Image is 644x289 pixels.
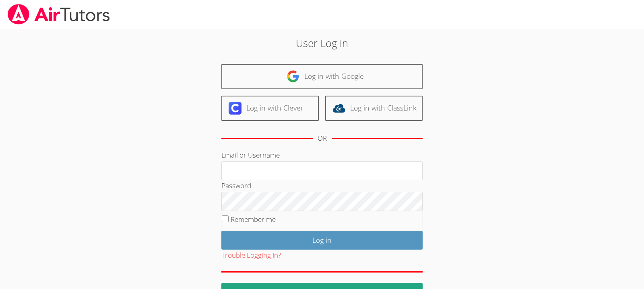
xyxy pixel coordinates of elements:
[231,215,276,224] label: Remember me
[221,150,280,160] label: Email or Username
[221,250,281,261] button: Trouble Logging In?
[287,70,299,83] img: google-logo-50288ca7cdecda66e5e0955fdab243c47b7ad437acaf1139b6f446037453330a.svg
[221,181,251,190] label: Password
[7,4,111,25] img: airtutors_banner-c4298cdbf04f3fff15de1276eac7730deb9818008684d7c2e4769d2f7ddbe033.png
[221,64,423,89] a: Log in with Google
[221,96,319,121] a: Log in with Clever
[318,133,327,144] div: OR
[332,102,345,115] img: classlink-logo-d6bb404cc1216ec64c9a2012d9dc4662098be43eaf13dc465df04b49fa7ab582.svg
[325,96,423,121] a: Log in with ClassLink
[148,35,496,51] h2: User Log in
[221,231,423,250] input: Log in
[229,102,242,115] img: clever-logo-6eab21bc6e7a338710f1a6ff85c0baf02591cd810cc4098c63d3a4b26e2feb20.svg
